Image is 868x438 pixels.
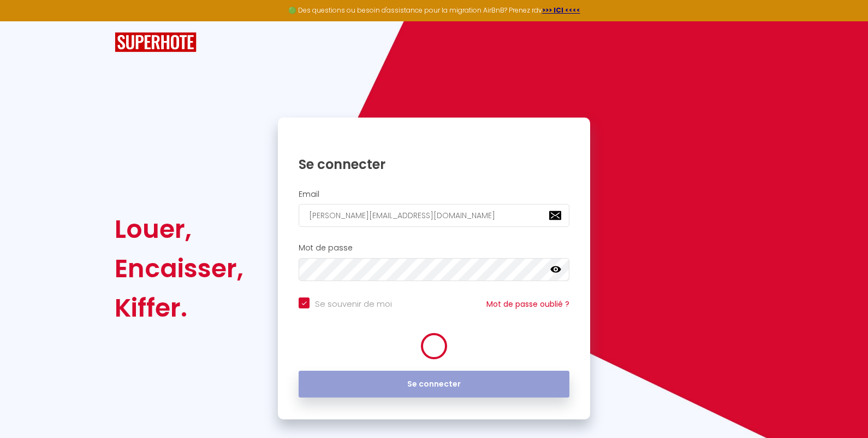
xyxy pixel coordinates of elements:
[542,5,580,15] a: >>> ICI <<<<
[299,204,569,227] input: Ton Email
[299,156,569,173] h1: Se connecter
[299,371,569,398] button: Se connecter
[299,243,569,253] h2: Mot de passe
[115,288,243,328] div: Kiffer.
[299,190,569,199] h2: Email
[115,209,243,249] div: Louer,
[115,249,243,288] div: Encaisser,
[115,32,197,52] img: SuperHote logo
[486,299,569,309] a: Mot de passe oublié ?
